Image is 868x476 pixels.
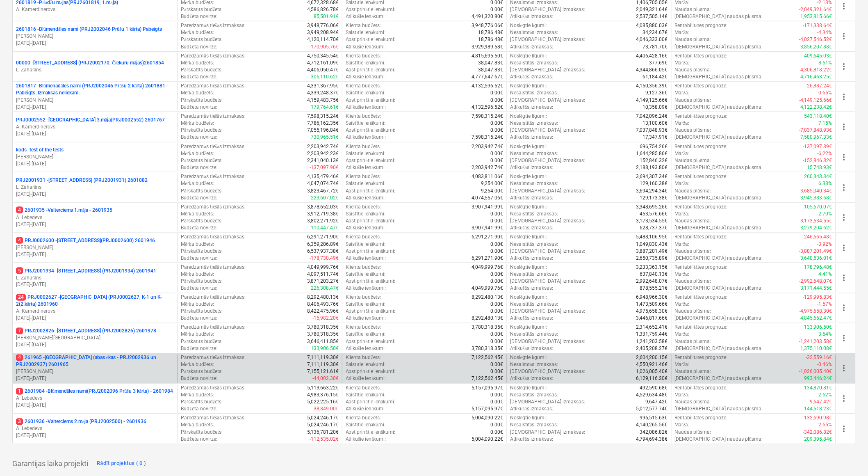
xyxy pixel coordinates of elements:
[16,82,174,96] p: 2601817 - Blūmenadāles nami (PRJ2002046 Prūšu 2 kārta) 2601881 - Pabeigts. Izmaksas neliekam.
[16,268,23,274] span: 5
[314,13,339,20] p: 85,501.91€
[181,127,223,134] p: Pārskatīts budžets :
[510,6,585,13] p: [DEMOGRAPHIC_DATA] izmaksas :
[16,237,23,244] span: 4
[311,104,339,111] p: 179,764.61€
[181,59,214,66] p: Mērķa budžets :
[16,328,156,335] p: PRJ2002826 - [STREET_ADDRESS] (PRJ2002826) 2601978
[800,127,832,134] p: -7,037,848.93€
[643,73,668,80] p: 61,184.42€
[803,22,832,29] p: -171,338.64€
[800,188,832,195] p: -3,685,040.34€
[675,164,763,171] p: [DEMOGRAPHIC_DATA] naudas plūsma :
[675,120,690,127] p: Marža :
[346,157,396,164] p: Apstiprinātie ienākumi :
[310,43,339,50] p: -170,905.76€
[636,13,668,20] p: 2,537,505.14€
[801,43,832,50] p: 3,856,207.88€
[16,419,23,425] span: 3
[675,143,728,150] p: Rentabilitātes prognoze :
[16,177,174,198] div: PRJ2001931 -[STREET_ADDRESS] (PRJ2001931) 2601882L. Zaharāns[DATE]-[DATE]
[510,195,553,201] p: Atlikušās izmaksas :
[839,424,849,434] span: more_vert
[643,134,668,141] p: 17,347.91€
[648,59,668,66] p: -377.69€
[472,113,503,120] p: 7,598,315.24€
[636,150,668,157] p: 1,644,285.86€
[803,157,832,164] p: -152,846.32€
[510,188,585,195] p: [DEMOGRAPHIC_DATA] izmaksas :
[307,120,339,127] p: 7,786,162.35€
[472,134,503,141] p: 7,598,315.24€
[636,164,668,171] p: 2,188,193.80€
[807,164,832,171] p: 15,748.93€
[472,22,503,29] p: 3,948,776.06€
[311,134,339,141] p: 730,965.51€
[181,43,217,50] p: Budžeta novirze :
[307,143,339,150] p: 2,203,942.74€
[16,335,174,342] p: [PERSON_NAME][GEOGRAPHIC_DATA]
[307,66,339,73] p: 4,406,050.47€
[16,419,174,439] div: 32601936 -Valterciems 2.māja (PRJ2002500) - 2601936A. Lebedevs[DATE]-[DATE]
[346,13,386,20] p: Atlikušie ienākumi :
[819,59,832,66] p: 8.51%
[675,127,711,134] p: Naudas plūsma :
[675,195,763,201] p: [DEMOGRAPHIC_DATA] naudas plūsma :
[839,364,849,373] span: more_vert
[346,73,386,80] p: Atlikušie ienākumi :
[346,36,396,43] p: Apstiprinātie ienākumi :
[800,6,832,13] p: -2,049,321.64€
[801,13,832,20] p: 1,953,815.66€
[510,134,553,141] p: Atlikušās izmaksas :
[636,22,668,29] p: 4,085,880.03€
[346,180,386,187] p: Saistītie ienākumi :
[510,36,585,43] p: [DEMOGRAPHIC_DATA] izmaksas :
[675,173,728,180] p: Rentabilitātes prognoze :
[16,426,174,433] p: A. Lebedevs
[490,89,503,96] p: 0.00€
[510,43,553,50] p: Atlikušās izmaksas :
[839,122,849,132] span: more_vert
[16,375,174,382] p: [DATE] - [DATE]
[643,43,668,50] p: 73,781.70€
[181,97,223,104] p: Pārskatīts budžets :
[472,82,503,89] p: 4,132,596.52€
[16,146,174,167] div: kods -test of the tests[PERSON_NAME][DATE]-[DATE]
[16,214,174,221] p: A. Lebedevs
[346,195,386,201] p: Atlikušie ienākumi :
[636,173,668,180] p: 3,694,307.34€
[307,188,339,195] p: 3,823,467.72€
[181,73,217,80] p: Budžeta novirze :
[643,104,668,111] p: 10,358.09€
[472,13,503,20] p: 4,491,320.80€
[472,104,503,111] p: 4,132,596.52€
[675,13,763,20] p: [DEMOGRAPHIC_DATA] naudas plūsma :
[307,59,339,66] p: 4,712,161.09€
[16,237,174,258] div: 4PRJ0002600 -[STREET_ADDRESS](PRJ0002600) 2601946[PERSON_NAME][DATE]-[DATE]
[181,157,223,164] p: Pārskatīts budžets :
[478,59,503,66] p: 38,047.83€
[16,402,174,409] p: [DATE] - [DATE]
[646,89,668,96] p: 9,127.36€
[181,173,245,180] p: Paredzamās tiešās izmaksas :
[346,127,396,134] p: Apstiprinātie ienākumi :
[490,120,503,127] p: 0.00€
[472,164,503,171] p: 2,203,942.74€
[16,395,174,402] p: A. Lebedevs
[472,195,503,201] p: 4,074,557.06€
[818,29,832,36] p: -4.34%
[806,82,832,89] p: -26,887.24€
[16,26,162,33] p: 2601816 - Blūmendāles nami (PRJ2002046 Prūšu 1 kārta) Pabeigts
[181,164,217,171] p: Budžeta novirze :
[818,150,832,157] p: -6.22%
[510,22,547,29] p: Noslēgtie līgumi :
[16,244,174,251] p: [PERSON_NAME]
[16,40,174,47] p: [DATE] - [DATE]
[181,143,245,150] p: Paredzamās tiešās izmaksas :
[839,1,849,11] span: more_vert
[510,82,547,89] p: Noslēgtie līgumi :
[510,73,553,80] p: Atlikušās izmaksas :
[804,53,832,59] p: 409,645.03€
[675,97,711,104] p: Naudas plūsma :
[346,104,386,111] p: Atlikušie ienākumi :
